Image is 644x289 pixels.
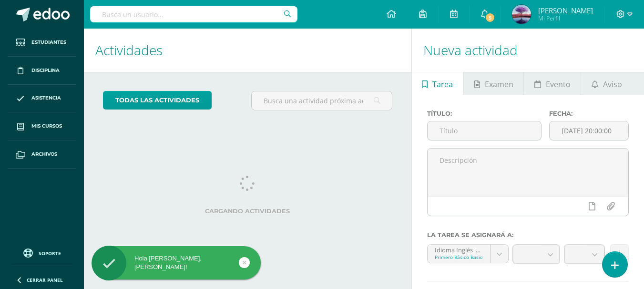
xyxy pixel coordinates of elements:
[550,121,628,140] input: Fecha de entrega
[103,208,392,215] label: Cargando actividades
[485,12,495,23] span: 5
[603,73,622,96] span: Aviso
[435,254,483,260] div: Primero Básico Basicos
[432,73,453,96] span: Tarea
[31,67,60,74] span: Disciplina
[423,29,633,72] h1: Nueva actividad
[435,245,483,254] div: Idioma Inglés 'LEVEL 2A'
[8,112,76,140] a: Mis cursos
[428,245,509,263] a: Idioma Inglés 'LEVEL 2A'Primero Básico Basicos
[427,231,629,239] label: La tarea se asignará a:
[95,29,400,72] h1: Actividades
[90,6,297,22] input: Busca un usuario...
[427,110,542,117] label: Título:
[428,121,541,140] input: Título
[31,150,57,158] span: Archivos
[27,277,63,283] span: Cerrar panel
[39,250,61,257] span: Soporte
[11,246,72,259] a: Soporte
[8,57,76,85] a: Disciplina
[581,72,632,95] a: Aviso
[92,254,261,271] div: Hola [PERSON_NAME], [PERSON_NAME]!
[538,14,593,22] span: Mi Perfil
[8,140,76,169] a: Archivos
[31,122,62,130] span: Mis cursos
[538,6,593,15] span: [PERSON_NAME]
[8,29,76,57] a: Estudiantes
[31,94,61,102] span: Asistencia
[103,91,212,110] a: todas las Actividades
[524,72,581,95] a: Evento
[412,72,463,95] a: Tarea
[464,72,523,95] a: Examen
[549,110,629,117] label: Fecha:
[485,73,513,96] span: Examen
[31,39,66,46] span: Estudiantes
[252,91,391,110] input: Busca una actividad próxima aquí...
[546,73,571,96] span: Evento
[512,5,531,24] img: b26ecf60efbf93846e8d21fef1a28423.png
[8,85,76,113] a: Asistencia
